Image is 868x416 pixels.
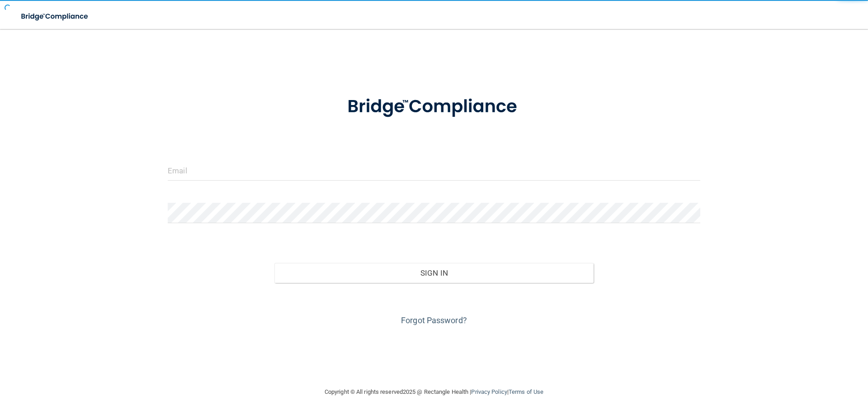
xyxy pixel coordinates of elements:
input: Email [168,160,700,181]
div: Copyright © All rights reserved 2025 @ Rectangle Health | | [269,378,599,406]
button: Sign In [274,263,594,283]
img: bridge_compliance_login_screen.278c3ca4.svg [14,7,97,26]
a: Terms of Use [509,388,543,395]
img: bridge_compliance_login_screen.278c3ca4.svg [329,83,539,130]
a: Privacy Policy [471,388,507,395]
a: Forgot Password? [401,316,467,325]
